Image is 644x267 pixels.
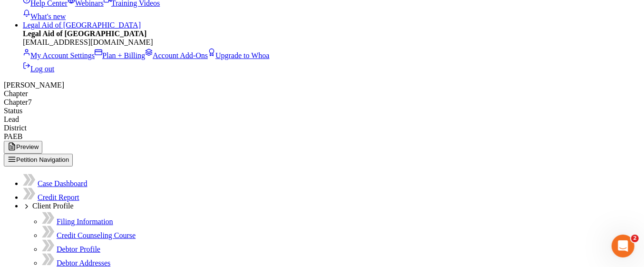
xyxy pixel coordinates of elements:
span: 2 [631,235,639,242]
strong: Legal Aid of [GEOGRAPHIC_DATA] [23,30,146,38]
a: Upgrade to Whoa [208,51,269,59]
iframe: Intercom live chat [612,235,634,257]
div: Legal Aid of [GEOGRAPHIC_DATA] [23,30,640,73]
span: [PERSON_NAME] [4,81,64,89]
span: [EMAIL_ADDRESS][DOMAIN_NAME] [23,38,153,46]
div: PAEB [4,132,640,141]
a: Legal Aid of [GEOGRAPHIC_DATA] [23,21,141,29]
div: Chapter [4,98,640,107]
a: Case Dashboard [38,179,87,188]
a: Plan + Billing [95,51,145,59]
a: Account Add-Ons [145,51,208,59]
div: Status [4,107,640,115]
a: Log out [23,65,54,73]
button: Preview [4,141,42,154]
a: Credit Report [38,193,79,201]
div: District [4,124,640,132]
a: Debtor Addresses [57,259,110,267]
div: Chapter [4,89,640,98]
div: Lead [4,115,640,124]
button: Petition Navigation [4,154,73,167]
span: Client Profile [32,202,74,210]
a: My Account Settings [23,51,95,59]
a: Debtor Profile [57,245,100,253]
span: 7 [28,98,32,106]
a: Filing Information [57,218,113,226]
a: Credit Counseling Course [57,231,136,239]
a: What's new [23,12,66,20]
